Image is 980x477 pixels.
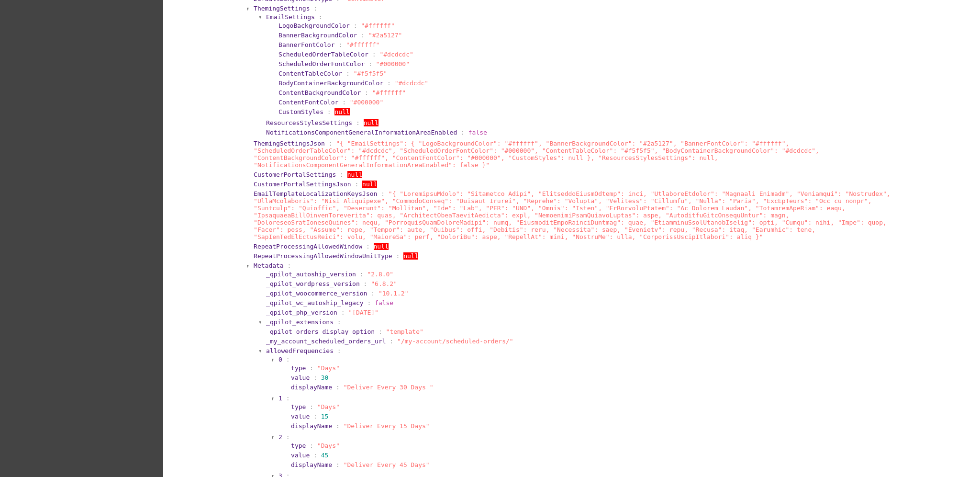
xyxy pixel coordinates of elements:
[291,452,310,459] span: value
[386,328,423,335] span: "template"
[310,364,313,372] span: :
[387,79,391,87] span: :
[254,140,325,147] span: ThemingSettingsJson
[379,51,413,58] span: "#dcdcdc"
[376,60,410,68] span: "#000000"
[374,243,389,250] span: null
[395,79,428,87] span: "#dcdcdc"
[291,384,332,391] span: displayName
[317,442,340,449] span: "Days"
[313,413,317,420] span: :
[278,51,368,58] span: ScheduledOrderTableColor
[291,364,306,372] span: type
[266,271,356,278] span: _qpilot_autoship_version
[403,252,418,260] span: null
[266,318,334,326] span: _qpilot_extensions
[278,32,357,39] span: BannerBackgroundColor
[291,461,332,468] span: displayName
[266,299,364,307] span: _qpilot_wc_autoship_legacy
[375,299,393,307] span: false
[266,129,457,136] span: NotificationsComponentGeneralInformationAreaEnabled
[354,22,357,29] span: :
[461,129,465,136] span: :
[286,433,290,441] span: :
[468,129,487,136] span: false
[379,290,409,297] span: "10.1.2"
[317,364,340,372] span: "Days"
[350,99,383,106] span: "#000000"
[372,51,376,58] span: :
[266,13,315,21] span: EmailSettings
[278,22,350,29] span: LogoBackgroundColor
[254,262,284,269] span: Metadata
[266,119,352,126] span: ResourcesStylesSettings
[365,89,368,96] span: :
[336,384,340,391] span: :
[334,108,349,115] span: null
[361,32,365,39] span: :
[327,108,331,115] span: :
[286,356,290,363] span: :
[288,262,291,269] span: :
[313,374,317,381] span: :
[379,328,382,335] span: :
[254,181,351,188] span: CustomerPortalSettingsJson
[266,309,337,316] span: _qpilot_php_version
[266,290,367,297] span: _qpilot_woocommerce_version
[368,32,402,39] span: "#2a5127"
[344,384,434,391] span: "Deliver Every 30 Days "
[346,41,379,48] span: "#ffffff"
[254,140,819,169] span: "{ "EmailSettings": { "LogoBackgroundColor": "#ffffff", "BannerBackgroundColor": "#2a5127", "Bann...
[266,338,386,345] span: _my_account_scheduled_orders_url
[336,461,340,468] span: :
[278,433,282,441] span: 2
[254,190,891,240] span: "{ "LoremipsuMdolo": "Sitametco Adipi", "ElitseddoEiusmOdtemp": inci, "UtlaboreEtdolor": "Magnaal...
[278,395,282,402] span: 1
[368,60,372,68] span: :
[278,108,323,115] span: CustomStyles
[354,70,387,77] span: "#f5f5f5"
[347,171,362,178] span: null
[278,60,365,68] span: ScheduledOrderFontColor
[278,41,334,48] span: BannerFontColor
[291,403,306,410] span: type
[278,99,338,106] span: ContentFontColor
[254,190,377,197] span: EmailTemplateLocalizationKeysJson
[364,280,367,287] span: :
[342,99,346,106] span: :
[254,252,392,260] span: RepeatProcessingAllowedWindowUnitType
[356,119,360,126] span: :
[396,252,400,260] span: :
[278,356,282,363] span: 0
[367,271,393,278] span: "2.8.0"
[371,280,397,287] span: "6.8.2"
[310,442,313,449] span: :
[397,338,513,345] span: "/my-account/scheduled-orders/"
[329,140,333,147] span: :
[278,79,383,87] span: BodyContainerBackgroundColor
[278,70,342,77] span: ContentTableColor
[381,190,385,197] span: :
[337,318,341,326] span: :
[344,422,430,430] span: "Deliver Every 15 Days"
[337,347,341,354] span: :
[361,22,394,29] span: "#ffffff"
[266,280,360,287] span: _qpilot_wordpress_version
[346,70,350,77] span: :
[286,395,290,402] span: :
[278,89,361,96] span: ContentBackgroundColor
[321,452,329,459] span: 45
[266,328,375,335] span: _qpilot_orders_display_option
[390,338,393,345] span: :
[344,461,430,468] span: "Deliver Every 45 Days"
[372,89,406,96] span: "#ffffff"
[291,374,310,381] span: value
[336,422,340,430] span: :
[291,413,310,420] span: value
[338,41,342,48] span: :
[291,422,332,430] span: displayName
[360,271,364,278] span: :
[254,171,336,178] span: CustomerPortalSettings
[348,309,379,316] span: "[DATE]"
[355,181,358,188] span: :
